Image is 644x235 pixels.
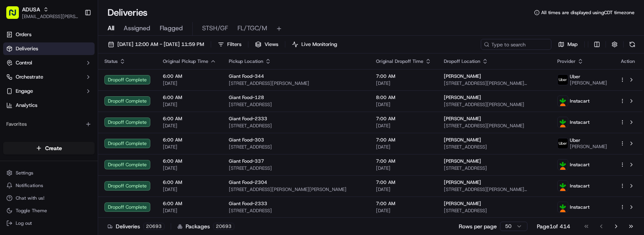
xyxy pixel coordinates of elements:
span: 7:00 AM [376,73,431,79]
span: 7:00 AM [376,137,431,143]
span: [DATE] [163,186,216,193]
p: Rows per page [459,222,497,230]
span: [PERSON_NAME] [444,94,481,101]
h1: Deliveries [108,6,148,19]
span: Flagged [160,24,183,33]
span: Giant Food-2333 [229,200,267,207]
img: profile_instacart_ahold_partner.png [558,96,568,106]
span: [DATE] [163,80,216,86]
span: Pickup Location [229,58,263,64]
input: Type to search [481,39,551,50]
span: Giant Food-303 [229,137,264,143]
span: [DATE] 12:00 AM - [DATE] 11:59 PM [117,41,204,48]
button: Create [3,142,95,154]
div: Deliveries [108,222,164,230]
span: [STREET_ADDRESS] [444,207,545,214]
span: [PERSON_NAME] [444,179,481,185]
span: All [108,24,114,33]
button: Live Monitoring [288,39,341,50]
span: 6:00 AM [163,94,216,101]
span: Create [45,144,62,152]
span: Assigned [124,24,150,33]
span: Original Pickup Time [163,58,208,64]
span: Notifications [16,182,43,189]
span: 8:00 AM [376,94,431,101]
button: [EMAIL_ADDRESS][PERSON_NAME][DOMAIN_NAME] [22,13,78,20]
span: Dropoff Location [444,58,480,64]
span: Uber [570,73,580,80]
button: ADUSA[EMAIL_ADDRESS][PERSON_NAME][DOMAIN_NAME] [3,3,81,22]
span: 7:00 AM [376,200,431,207]
span: Settings [16,170,33,176]
span: [STREET_ADDRESS][PERSON_NAME][PERSON_NAME] [229,186,363,193]
span: Live Monitoring [301,41,337,48]
span: [PERSON_NAME] [444,116,481,122]
div: Packages [177,222,234,230]
span: Instacart [570,162,589,168]
span: [DATE] [163,101,216,108]
span: Map [567,41,578,48]
span: [STREET_ADDRESS] [229,144,363,150]
span: Giant Food-337 [229,158,264,164]
span: Toggle Theme [16,207,47,214]
span: Filters [227,41,241,48]
span: [STREET_ADDRESS] [229,165,363,171]
a: Orders [3,28,95,41]
div: Favorites [3,118,95,130]
img: profile_instacart_ahold_partner.png [558,202,568,212]
button: Engage [3,85,95,97]
span: 6:00 AM [163,200,216,207]
span: [PERSON_NAME] [570,80,607,86]
span: Instacart [570,119,589,125]
span: Control [16,59,32,66]
span: 6:00 AM [163,158,216,164]
img: profile_instacart_ahold_partner.png [558,181,568,191]
span: [STREET_ADDRESS] [444,165,545,171]
span: 7:00 AM [376,116,431,122]
button: Chat with us! [3,193,95,204]
a: Deliveries [3,42,95,55]
span: Instacart [570,183,589,189]
span: [PERSON_NAME] [444,200,481,207]
span: Instacart [570,98,589,104]
span: [STREET_ADDRESS] [229,101,363,108]
span: Giant Food-2304 [229,179,267,185]
span: Giant Food-344 [229,73,264,79]
button: Log out [3,218,95,229]
span: Instacart [570,204,589,210]
span: Views [265,41,278,48]
span: 7:00 AM [376,158,431,164]
span: Orchestrate [16,73,43,81]
span: Engage [16,88,33,95]
span: Log out [16,220,32,226]
span: [STREET_ADDRESS][PERSON_NAME][PERSON_NAME] [444,186,545,193]
span: [DATE] [376,123,431,129]
a: Analytics [3,99,95,112]
span: All times are displayed using CDT timezone [541,9,635,16]
span: [STREET_ADDRESS] [229,123,363,129]
span: [STREET_ADDRESS][PERSON_NAME][PERSON_NAME] [444,80,545,86]
span: [DATE] [376,101,431,108]
span: [DATE] [376,165,431,171]
span: [DATE] [376,186,431,193]
div: 20693 [213,223,234,230]
button: Control [3,57,95,69]
span: 7:00 AM [376,179,431,185]
span: [DATE] [163,144,216,150]
button: [DATE] 12:00 AM - [DATE] 11:59 PM [104,39,208,50]
button: Map [555,39,581,50]
span: 6:00 AM [163,73,216,79]
span: [PERSON_NAME] [444,137,481,143]
span: Provider [557,58,576,64]
span: [PERSON_NAME] [444,73,481,79]
button: Settings [3,167,95,178]
div: 20693 [143,223,164,230]
button: Filters [214,39,245,50]
span: STSH/GF [202,24,228,33]
div: Page 1 of 414 [537,222,570,230]
span: 6:00 AM [163,116,216,122]
span: 6:00 AM [163,137,216,143]
span: Giant Food-128 [229,94,264,101]
span: 6:00 AM [163,179,216,185]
